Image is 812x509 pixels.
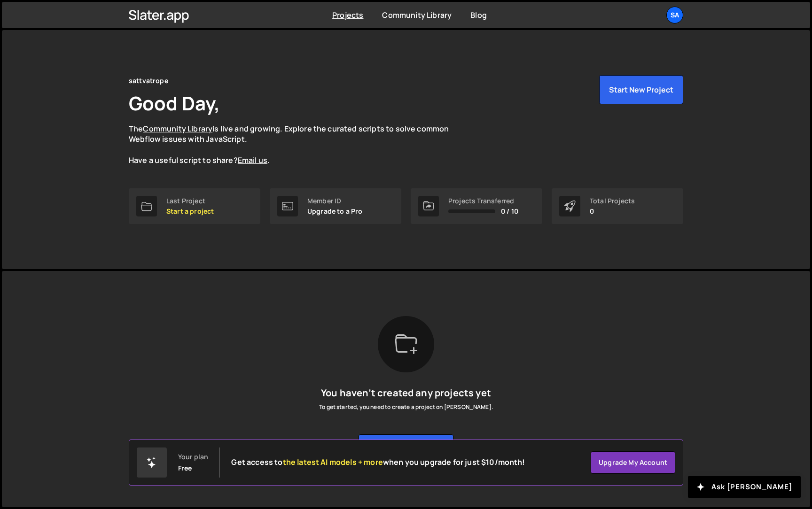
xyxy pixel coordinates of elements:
a: Last Project Start a project [129,188,260,224]
a: sa [666,7,683,23]
a: Blog [470,10,487,20]
p: Upgrade to a Pro [307,208,363,215]
p: 0 [590,208,635,215]
p: To get started, you need to create a project on [PERSON_NAME]. [319,402,493,412]
a: Projects [332,10,363,20]
div: Total Projects [590,197,635,205]
div: Projects Transferred [448,197,518,205]
a: Email us [238,155,267,165]
a: Upgrade my account [591,451,675,474]
p: The is live and growing. Explore the curated scripts to solve common Webflow issues with JavaScri... [129,123,467,166]
div: Member ID [307,197,363,205]
div: Last Project [166,197,214,205]
a: Community Library [382,10,452,20]
p: Start a project [166,208,214,215]
h2: Get access to when you upgrade for just $10/month! [231,458,525,467]
a: Community Library [143,123,212,134]
h1: Good Day, [129,90,220,116]
button: Ask [PERSON_NAME] [688,476,801,498]
span: the latest AI models + more [283,457,383,467]
span: 0 / 10 [501,208,518,215]
div: Free [178,464,192,472]
h5: You haven’t created any projects yet [319,387,493,399]
div: Your plan [178,453,208,461]
div: sattvatrope [129,75,168,86]
button: Start New Project [599,75,683,104]
button: Create your first project [359,434,453,457]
